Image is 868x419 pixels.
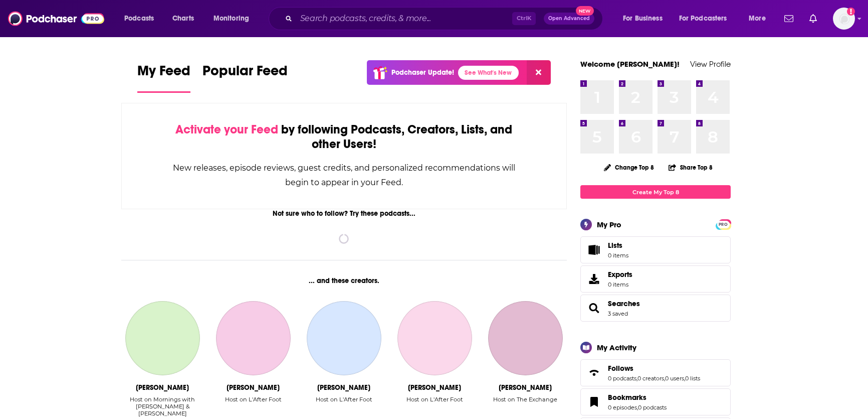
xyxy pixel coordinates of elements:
div: Search podcasts, credits, & more... [278,7,612,30]
span: Logged in as vivianamoreno [833,8,855,30]
div: ... and these creators. [121,276,567,285]
div: Host on Mornings with [PERSON_NAME] & [PERSON_NAME] [121,396,204,417]
span: My Feed [137,62,190,85]
div: Host on The Exchange [493,396,557,403]
svg: Add a profile image [847,8,855,16]
button: open menu [616,11,675,27]
span: 0 items [608,281,632,288]
span: Activate your Feed [175,122,278,137]
div: Jerome Rothen [227,383,280,392]
a: 0 lists [685,375,700,382]
div: Host on L'After Foot [225,396,282,417]
span: Exports [608,270,632,279]
div: Host on L'After Foot [316,396,372,403]
button: Open AdvancedNew [544,13,594,25]
a: Show notifications dropdown [780,10,797,27]
span: , [636,375,637,382]
span: Charts [172,12,194,26]
div: Host on L'After Foot [406,396,463,417]
a: PRO [717,220,729,228]
a: Exports [580,265,731,293]
a: Gilbert Brisbois [397,301,472,375]
button: Show profile menu [833,8,855,30]
span: , [664,375,665,382]
a: 0 episodes [608,404,637,411]
span: , [684,375,685,382]
span: For Business [623,12,663,26]
a: Bookmarks [608,393,667,402]
span: Lists [584,243,604,257]
span: Bookmarks [580,388,731,415]
img: Podchaser - Follow, Share and Rate Podcasts [8,9,104,28]
button: Change Top 8 [598,161,660,174]
span: Ctrl K [512,12,536,25]
div: Gilbert Brisbois [408,383,461,392]
span: Podcasts [124,12,154,26]
a: Jerome Rothen [216,301,290,375]
a: Daniel Riolo [307,301,381,375]
button: open menu [673,11,742,27]
span: For Podcasters [679,12,727,26]
span: Open Advanced [548,16,590,21]
a: Bookmarks [584,395,604,409]
a: Popular Feed [202,62,288,93]
div: Host on The Exchange [493,396,557,417]
a: Show notifications dropdown [805,10,821,27]
a: Follows [584,366,604,380]
div: by following Podcasts, Creators, Lists, and other Users! [172,122,516,152]
a: See What's New [458,66,519,80]
span: Follows [608,364,633,373]
span: Lists [608,241,622,250]
a: 3 saved [608,310,628,317]
span: 0 items [608,252,628,259]
a: 0 users [665,375,684,382]
span: PRO [717,221,729,228]
span: Lists [608,241,628,250]
div: Greg Gaston [136,383,189,392]
button: open menu [206,11,262,27]
a: Create My Top 8 [580,185,731,199]
span: Monitoring [213,12,249,26]
img: User Profile [833,8,855,30]
span: New [576,6,594,16]
a: Lists [580,236,731,263]
a: 0 creators [637,375,664,382]
a: 0 podcasts [608,375,636,382]
div: My Activity [597,343,636,352]
button: open menu [742,11,778,27]
span: Searches [580,295,731,322]
div: Not sure who to follow? Try these podcasts... [121,209,567,218]
a: Charts [166,11,200,27]
div: My Pro [597,220,621,229]
div: Host on L'After Foot [316,396,372,417]
a: Follows [608,364,700,373]
a: Searches [584,301,604,315]
a: My Feed [137,62,190,93]
span: More [749,12,766,26]
button: open menu [117,11,167,27]
a: Greg Gaston [125,301,199,375]
div: New releases, episode reviews, guest credits, and personalized recommendations will begin to appe... [172,161,516,190]
div: Kelly Evans [499,383,552,392]
a: Kelly Evans [488,301,562,375]
span: Follows [580,359,731,386]
div: Host on L'After Foot [225,396,282,403]
p: Podchaser Update! [391,68,454,77]
input: Search podcasts, credits, & more... [296,11,512,27]
a: Searches [608,299,640,308]
button: Share Top 8 [668,158,713,177]
div: Host on Mornings with Greg & Eli [121,396,204,417]
span: Exports [584,272,604,286]
a: View Profile [690,59,731,69]
span: , [637,404,638,411]
span: Bookmarks [608,393,646,402]
div: Host on L'After Foot [406,396,463,403]
a: 0 podcasts [638,404,667,411]
span: Popular Feed [202,62,288,85]
a: Welcome [PERSON_NAME]! [580,59,680,69]
div: Daniel Riolo [317,383,370,392]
